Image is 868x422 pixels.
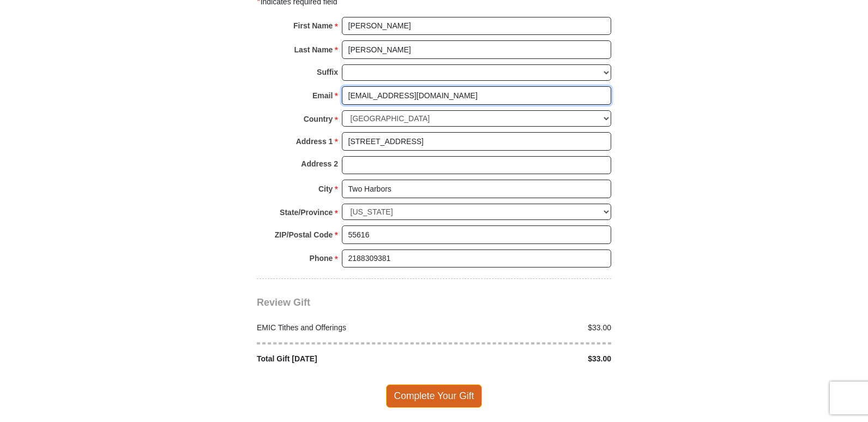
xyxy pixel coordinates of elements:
[257,297,310,308] span: Review Gift
[434,353,617,365] div: $33.00
[280,205,333,220] strong: State/Province
[251,322,435,334] div: EMIC Tithes and Offerings
[312,88,333,103] strong: Email
[434,322,617,334] div: $33.00
[251,353,435,365] div: Total Gift [DATE]
[275,227,333,242] strong: ZIP/Postal Code
[304,111,333,127] strong: Country
[301,156,338,171] strong: Address 2
[318,181,333,197] strong: City
[294,42,333,57] strong: Last Name
[386,384,483,407] span: Complete Your Gift
[317,64,338,80] strong: Suffix
[293,18,333,33] strong: First Name
[310,251,333,266] strong: Phone
[296,134,333,149] strong: Address 1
